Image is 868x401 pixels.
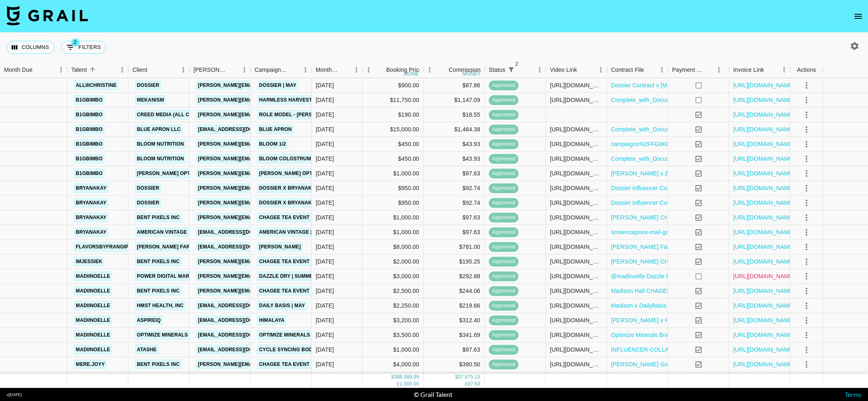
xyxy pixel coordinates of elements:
div: May '25 [316,243,334,251]
a: [PERSON_NAME] x Himalaya Collaboration Terms.pdf [611,316,752,324]
div: $1,000.00 [363,225,424,240]
div: May '25 [316,287,334,295]
a: [EMAIL_ADDRESS][DOMAIN_NAME] [196,227,287,237]
a: Bloom Nutrition [135,154,186,164]
div: Client [132,62,147,78]
span: approved [489,287,519,295]
button: select merge strategy [800,152,813,166]
div: Month Due [316,62,339,78]
a: [PERSON_NAME] [257,242,303,252]
a: Madison x DailyBasis - Creator Contract (1).pdf [611,301,733,310]
div: Contract File [607,62,668,78]
div: $3,000.00 [363,269,424,284]
a: AspireIQ [135,315,163,326]
span: approved [489,140,519,148]
a: American Vintage [135,227,189,237]
button: select merge strategy [800,313,813,327]
a: bryanakay [74,213,108,223]
div: https://www.tiktok.com/@alliiichristine/video/7509144265612610846?_t=ZP-8whyQttJKko&_r=1 [550,81,602,89]
div: https://www.instagram.com/p/DKNSWy2SBUW/ [550,331,602,339]
div: May '25 [316,155,334,163]
a: screencapture-mail-google-mail-u-0-2025-05-30-18_10_57 (1).png [611,228,783,236]
a: [URL][DOMAIN_NAME] [733,169,795,177]
a: Creed Media (All Campaigns) [135,110,220,120]
div: Commission [448,62,481,78]
button: select merge strategy [800,108,813,122]
a: INFLUENCER COLLABORATION AGREEMENT (1).pdf [611,346,755,354]
div: Campaign (Type) [255,62,288,78]
div: $190.00 [363,108,424,122]
a: Bloom Colostrum [257,154,313,164]
a: bryanakay [74,198,108,208]
div: Video Link [550,62,577,78]
div: May '25 [316,272,334,280]
span: approved [489,170,519,177]
button: select merge strategy [800,328,813,342]
div: $2,500.00 [363,284,424,299]
a: [URL][DOMAIN_NAME] [733,272,795,280]
div: https://www.youtube.com/watch?v=4oOqOE2bq-8 [550,184,602,192]
div: $3,500.00 [363,328,424,343]
button: select merge strategy [800,299,813,312]
a: Atashe [135,345,158,355]
div: May '25 [316,360,334,368]
a: Cycle Syncing Bodysuit [257,345,329,355]
a: alliiichristine [74,80,119,91]
a: [EMAIL_ADDRESS][DOMAIN_NAME] [196,330,287,340]
div: $450.00 [363,137,424,152]
button: Sort [288,64,299,75]
a: [URL][DOMAIN_NAME] [733,184,795,192]
button: Sort [577,64,589,75]
div: https://www.instagram.com/p/DJ7R1LMyI4X/ [550,125,602,133]
div: https://www.youtube.com/watch?v=MtWZrcmEAas [550,199,602,207]
button: Show filters [505,64,517,75]
button: Menu [55,64,67,76]
div: $87.86 [424,78,485,93]
a: Chagee Tea Event [257,359,312,370]
a: [URL][DOMAIN_NAME] [733,96,795,104]
button: Menu [350,64,363,76]
div: $2,000.00 [363,255,424,269]
a: [URL][DOMAIN_NAME] [733,125,795,133]
div: https://www.tiktok.com/@madiinoelle/video/7501824932796534047 [550,346,602,354]
div: $15,000.00 [363,122,424,137]
a: Chagee Tea Event [257,257,312,267]
div: Client [128,62,189,78]
a: [URL][DOMAIN_NAME] [733,199,795,207]
a: Himalaya [257,315,286,326]
button: Sort [517,64,528,75]
a: [PERSON_NAME][EMAIL_ADDRESS][DOMAIN_NAME] [196,198,329,208]
div: May '25 [316,228,334,236]
div: $450.00 [363,152,424,166]
button: Show filters [61,41,106,54]
button: Menu [713,64,725,76]
button: Sort [227,64,238,75]
a: [PERSON_NAME][EMAIL_ADDRESS][DOMAIN_NAME] [196,110,329,120]
div: Actions [797,62,816,78]
button: Menu [656,64,668,76]
a: Power Digital Marketing [135,271,210,281]
div: https://www.instagram.com/p/DKK3pr9Bbol/ [550,316,602,324]
a: [EMAIL_ADDRESS][DOMAIN_NAME] [196,242,287,252]
span: approved [489,111,519,119]
button: open drawer [850,8,866,24]
a: Bloom Nutrition [135,139,186,149]
span: 2 [513,60,521,68]
div: Video Link [546,62,607,78]
div: $781.00 [424,240,485,255]
span: approved [489,243,519,251]
a: Dossier Influencer Contract x [PERSON_NAME].docx (1) (1).pdf [611,199,777,207]
button: select merge strategy [800,93,813,107]
div: $390.50 [424,357,485,372]
div: $18.55 [424,108,485,122]
a: [URL][DOMAIN_NAME] [733,111,795,119]
a: [PERSON_NAME] Optical [135,168,204,179]
button: Menu [363,64,375,76]
a: Dossier x Bryanakay [257,198,321,208]
div: May '25 [316,111,334,119]
button: Menu [299,64,312,76]
div: $244.06 [424,284,485,299]
span: approved [489,317,519,324]
div: $1,000.00 [363,166,424,181]
div: https://www.instagram.com/p/DJmjlMoPnx2/ [550,301,602,310]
